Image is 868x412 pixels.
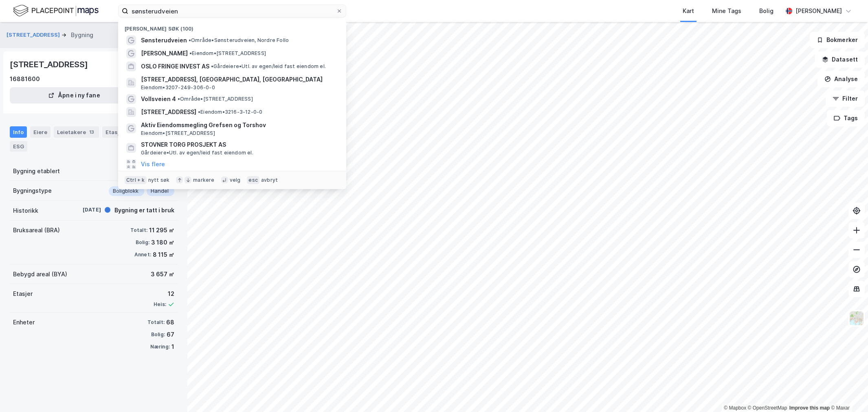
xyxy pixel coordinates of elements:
span: Aktiv Eiendomsmegling Grefsen og Torshov [141,120,336,130]
div: Bolig: [136,239,149,246]
span: Gårdeiere • Utl. av egen/leid fast eiendom el. [141,150,253,156]
span: Område • [STREET_ADDRESS] [178,96,253,102]
div: 16881600 [10,74,40,84]
div: Leietakere [54,126,99,138]
div: Næring: [150,344,170,350]
a: Improve this map [789,405,830,411]
div: 67 [167,330,174,339]
div: esc [247,176,259,184]
div: Annet: [134,251,151,258]
span: • [198,109,200,115]
div: Bolig: [151,331,165,338]
div: Bolig [759,6,774,16]
div: Mine Tags [712,6,741,16]
div: Eiere [30,126,51,138]
a: Mapbox [724,405,746,411]
div: 3 180 ㎡ [151,238,174,247]
span: STOVNER TORG PROSJEKT AS [141,140,336,150]
button: Vis flere [141,159,165,169]
input: Søk på adresse, matrikkel, gårdeiere, leietakere eller personer [128,5,336,17]
div: Bygning er tatt i bruk [114,205,174,215]
div: nytt søk [148,177,170,183]
button: Filter [826,90,865,107]
span: [STREET_ADDRESS], [GEOGRAPHIC_DATA], [GEOGRAPHIC_DATA] [141,75,336,84]
button: Bokmerker [810,32,865,48]
div: Kontrollprogram for chat [827,373,868,412]
span: • [178,96,180,102]
span: OSLO FRINGE INVEST AS [141,62,209,71]
div: Bygning [71,30,93,40]
img: Z [849,311,864,326]
span: • [211,63,213,69]
span: Eiendom • 3216-3-12-0-0 [198,109,262,115]
div: Enheter [13,317,35,327]
span: • [189,50,192,56]
span: Gårdeiere • Utl. av egen/leid fast eiendom el. [211,63,326,70]
div: Bruksareal (BRA) [13,225,60,235]
div: markere [193,177,214,183]
div: 12 [154,289,174,299]
span: Område • Sønsterudveien, Nordre Follo [189,37,289,44]
div: [PERSON_NAME] søk (100) [118,19,346,34]
div: Kart [683,6,694,16]
iframe: Chat Widget [827,373,868,412]
span: Eiendom • [STREET_ADDRESS] [189,50,266,57]
span: • [189,37,191,43]
div: Historikk [13,206,38,216]
div: 68 [166,317,174,327]
div: avbryt [261,177,278,183]
div: Bygning etablert [13,166,60,176]
div: Info [10,126,27,138]
div: 8 115 ㎡ [153,250,174,260]
div: Bygningstype [13,186,52,196]
div: Ctrl + k [125,176,147,184]
div: 1 [171,342,174,352]
div: Etasjer [13,289,33,299]
img: logo.f888ab2527a4732fd821a326f86c7f29.svg [13,4,99,18]
div: [PERSON_NAME] [795,6,842,16]
span: Eiendom • [STREET_ADDRESS] [141,130,215,137]
div: Totalt: [130,227,147,234]
span: [PERSON_NAME] [141,48,188,58]
div: ESG [10,141,27,152]
div: Bebygd areal (BYA) [13,269,67,279]
span: Sønsterudveien [141,35,187,45]
div: 11 295 ㎡ [149,225,174,235]
div: Totalt: [147,319,165,326]
button: Tags [827,110,865,126]
button: Analyse [817,71,865,87]
div: [DATE] [68,206,101,214]
button: [STREET_ADDRESS] [7,31,62,39]
div: 3 657 ㎡ [151,269,174,279]
span: Eiendom • 3207-249-306-0-0 [141,84,215,91]
div: [STREET_ADDRESS] [10,58,90,71]
span: Vollsveien 4 [141,94,176,104]
a: OpenStreetMap [748,405,787,411]
button: Åpne i ny fane [10,87,138,104]
div: Heis: [154,301,166,308]
button: Datasett [815,51,865,68]
span: [STREET_ADDRESS] [141,107,196,117]
div: 13 [88,128,96,136]
div: Etasjer og enheter [105,128,156,136]
div: velg [230,177,241,183]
